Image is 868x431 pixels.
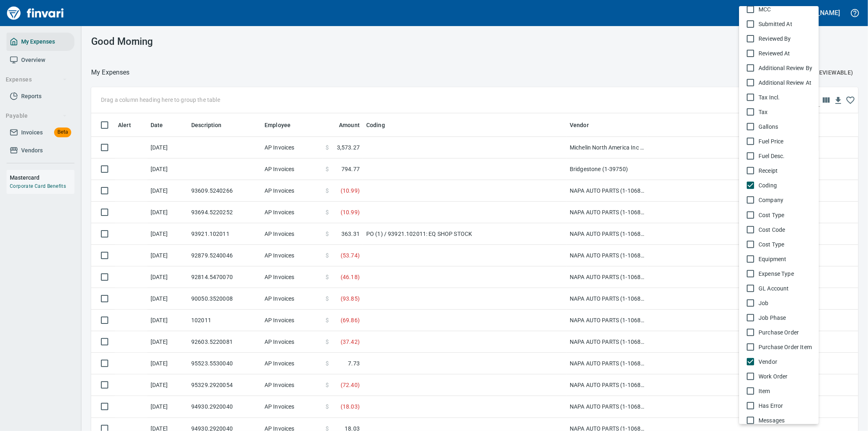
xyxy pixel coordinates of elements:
[759,5,812,13] span: MCC
[739,178,819,193] li: Coding
[739,266,819,281] li: Expense Type
[739,369,819,384] li: Work Order
[739,46,819,61] li: Reviewed At
[759,79,812,87] span: Additional Review At
[739,413,819,428] li: Messages
[759,137,812,145] span: Fuel Price
[739,2,819,17] li: MCC
[739,90,819,105] li: Tax Incl.
[759,20,812,28] span: Submitted At
[759,402,812,410] span: Has Error
[739,134,819,149] li: Fuel Price
[739,208,819,222] li: Cost Type
[759,358,812,366] span: Vendor
[739,61,819,75] li: Additional Review By
[739,222,819,237] li: Cost Code
[739,163,819,178] li: Receipt
[739,17,819,31] li: Submitted At
[739,384,819,398] li: Item
[739,149,819,163] li: Fuel Desc.
[759,299,812,307] span: Job
[759,270,812,278] span: Expense Type
[759,64,812,72] span: Additional Review By
[739,325,819,340] li: Purchase Order
[759,343,812,351] span: Purchase Order Item
[759,108,812,116] span: Tax
[759,387,812,395] span: Item
[759,181,812,189] span: Coding
[739,354,819,369] li: Vendor
[759,211,812,219] span: Cost Type
[739,237,819,252] li: Cost Type
[759,123,812,131] span: Gallons
[759,328,812,336] span: Purchase Order
[739,252,819,266] li: Equipment
[759,255,812,263] span: Equipment
[759,240,812,248] span: Cost Type
[759,196,812,204] span: Company
[739,296,819,310] li: Job
[759,284,812,292] span: GL Account
[759,49,812,57] span: Reviewed At
[739,193,819,207] li: Company
[739,340,819,354] li: Purchase Order Item
[759,372,812,380] span: Work Order
[759,93,812,101] span: Tax Incl.
[759,35,812,43] span: Reviewed By
[739,310,819,325] li: Job Phase
[739,105,819,119] li: Tax
[759,314,812,322] span: Job Phase
[759,167,812,175] span: Receipt
[739,31,819,46] li: Reviewed By
[739,398,819,413] li: Has Error
[759,152,812,160] span: Fuel Desc.
[759,226,812,234] span: Cost Code
[739,75,819,90] li: Additional Review At
[739,281,819,296] li: GL Account
[759,416,812,424] span: Messages
[739,119,819,134] li: Gallons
